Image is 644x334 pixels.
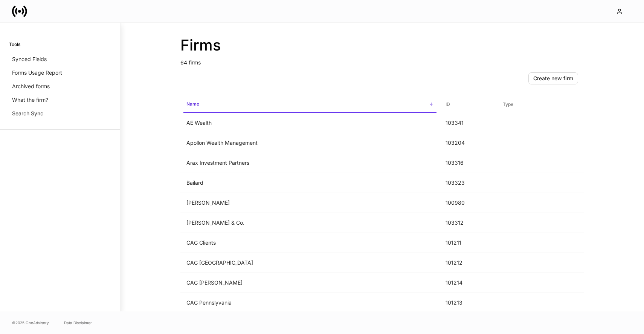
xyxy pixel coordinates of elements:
td: CAG Clients [180,233,440,253]
td: 101214 [440,273,497,293]
td: 103323 [440,173,497,193]
td: CAG Pennslyvania [180,293,440,313]
span: ID [443,97,494,112]
td: 103312 [440,213,497,233]
td: 100980 [440,193,497,213]
td: 103316 [440,153,497,173]
p: Synced Fields [12,55,47,63]
td: 103341 [440,113,497,133]
a: Archived forms [9,80,111,93]
td: 101212 [440,253,497,273]
h6: ID [446,101,450,108]
span: Name [183,97,436,113]
h6: Name [186,100,199,107]
h2: Firms [180,36,584,54]
button: Create new firm [528,72,578,84]
p: Search Sync [12,110,43,117]
div: Create new firm [533,75,573,82]
td: CAG [GEOGRAPHIC_DATA] [180,253,440,273]
span: Type [500,97,581,112]
p: Forms Usage Report [12,69,62,77]
a: Search Sync [9,107,111,120]
span: © 2025 OneAdvisory [12,320,49,326]
td: 103204 [440,133,497,153]
h6: Type [503,101,513,108]
a: Synced Fields [9,52,111,66]
td: AE Wealth [180,113,440,133]
td: Apollon Wealth Management [180,133,440,153]
p: 64 firms [180,54,584,66]
td: CAG [PERSON_NAME] [180,273,440,293]
a: Forms Usage Report [9,66,111,80]
td: Arax Investment Partners [180,153,440,173]
td: Bailard [180,173,440,193]
td: 101213 [440,293,497,313]
p: What the firm? [12,96,48,104]
td: [PERSON_NAME] & Co. [180,213,440,233]
p: Archived forms [12,83,50,90]
td: [PERSON_NAME] [180,193,440,213]
a: Data Disclaimer [64,320,92,326]
h6: Tools [9,41,20,48]
a: What the firm? [9,93,111,107]
td: 101211 [440,233,497,253]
